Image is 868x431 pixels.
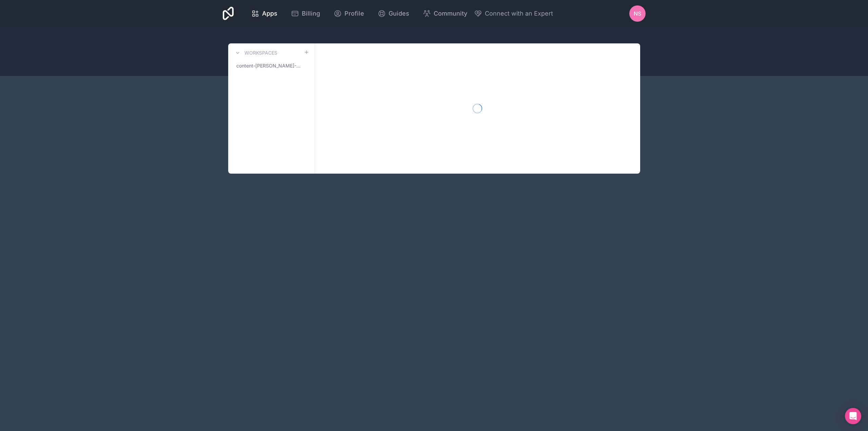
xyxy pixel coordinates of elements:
[234,60,309,72] a: content-[PERSON_NAME]-workspace
[262,9,277,18] span: Apps
[246,6,283,21] a: Apps
[285,6,325,21] a: Billing
[389,9,409,18] span: Guides
[474,9,553,18] button: Connect with an Expert
[845,408,861,424] div: Open Intercom Messenger
[344,9,364,18] span: Profile
[485,9,553,18] span: Connect with an Expert
[634,9,641,18] span: NS
[434,9,467,18] span: Community
[417,6,473,21] a: Community
[244,50,277,56] h3: Workspaces
[372,6,415,21] a: Guides
[328,6,370,21] a: Profile
[234,49,277,57] a: Workspaces
[302,9,320,18] span: Billing
[236,62,304,69] span: content-[PERSON_NAME]-workspace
